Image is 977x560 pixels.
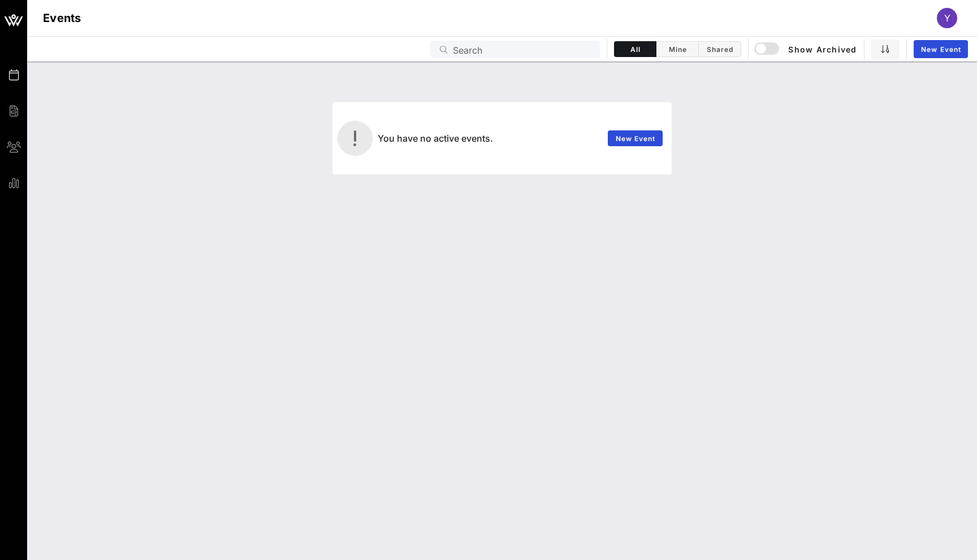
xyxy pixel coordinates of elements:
[656,41,699,57] button: Mine
[608,130,663,146] a: New Event
[663,45,691,54] span: Mine
[43,9,81,27] h1: Events
[706,45,734,54] span: Shared
[756,42,857,56] span: Show Archived
[920,45,961,54] span: New Event
[699,41,741,57] button: Shared
[937,8,957,28] div: Y
[944,12,950,24] span: Y
[755,39,857,59] button: Show Archived
[378,133,493,144] span: You have no active events.
[615,134,656,143] span: New Event
[621,45,649,54] span: All
[614,41,656,57] button: All
[914,40,968,58] a: New Event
